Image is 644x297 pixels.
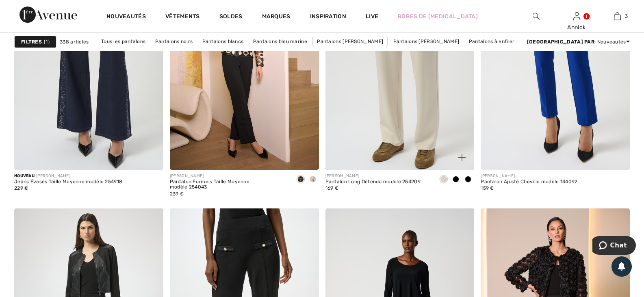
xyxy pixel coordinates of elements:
a: Pantalons blancs [198,36,248,47]
a: Soldes [219,13,243,22]
a: Pantalons noirs [151,36,197,47]
img: 1ère Avenue [20,7,77,23]
iframe: Ouvre un widget dans lequel vous pouvez chatter avec l’un de nos agents [592,236,636,256]
img: Mes infos [573,11,580,21]
div: Birch [307,173,319,186]
div: Jeans Évasés Taille Moyenne modèle 254918 [14,179,122,185]
span: Inspiration [310,13,346,22]
img: Mon panier [614,11,621,21]
div: Fawn [450,173,462,186]
div: : Nouveautés [527,38,630,46]
div: [PERSON_NAME] [325,173,421,179]
img: plus_v2.svg [458,154,466,161]
a: Nouveautés [106,13,146,22]
span: 239 € [170,191,184,197]
div: [PERSON_NAME] [481,173,577,179]
a: Live [366,12,378,21]
div: Pantalon Formels Taille Moyenne modèle 254043 [170,179,288,191]
span: 229 € [14,185,28,191]
div: [PERSON_NAME] [170,173,288,179]
a: Jambes droites [262,47,308,58]
a: Pantalons [PERSON_NAME] [312,36,388,47]
a: Pantalons à enfiler [465,36,519,47]
div: Pantalon Ajusté Cheville modèle 144092 [481,179,577,185]
a: Marques [262,13,291,22]
img: recherche [533,11,540,21]
div: Annick [557,23,596,32]
a: Se connecter [573,12,580,20]
div: Birch [438,173,450,186]
a: 3 [597,11,637,21]
span: 1 [44,38,50,46]
a: Robes de [MEDICAL_DATA] [398,12,478,21]
span: 169 € [325,185,339,191]
div: [PERSON_NAME] [14,173,122,179]
a: Vêtements [165,13,200,22]
div: Pantalon Long Détendu modèle 254209 [325,179,421,185]
a: Pantalons bleu marine [249,36,311,47]
div: Black [462,173,474,186]
span: 3 [625,13,628,20]
a: Tous les pantalons [97,36,150,47]
span: 159 € [481,185,494,191]
strong: [GEOGRAPHIC_DATA] par [527,39,594,45]
a: Jambes larges [310,47,353,58]
span: 338 articles [60,38,89,46]
div: Black [295,173,307,186]
strong: Filtres [21,38,42,46]
a: Pantalons [PERSON_NAME] [389,36,464,47]
span: Nouveau [14,173,35,178]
